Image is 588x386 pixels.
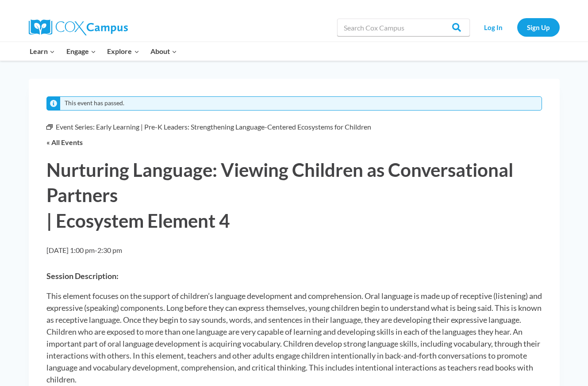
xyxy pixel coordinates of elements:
[46,271,119,281] strong: Session Description:
[46,157,542,234] h1: Nurturing Language: Viewing Children as Conversational Partners | Ecosystem Element 4
[474,18,513,36] a: Log In
[24,42,183,61] nav: Primary Navigation
[46,138,83,146] a: « All Events
[30,46,55,57] span: Learn
[29,19,128,35] img: Cox Campus
[97,246,122,254] span: 2:30 pm
[337,19,470,36] input: Search Cox Campus
[66,46,96,57] span: Engage
[150,46,177,57] span: About
[46,290,542,386] p: This element focuses on the support of children’s language development and comprehension. Oral la...
[46,121,53,133] em: Event Series:
[107,46,139,57] span: Explore
[46,246,95,254] span: [DATE] 1:00 pm
[46,245,122,256] h2: -
[65,99,124,107] li: This event has passed.
[517,18,560,36] a: Sign Up
[96,122,371,131] a: Early Learning | Pre-K Leaders: Strengthening Language-Centered Ecosystems for Children
[474,18,560,36] nav: Secondary Navigation
[56,122,95,131] span: Event Series:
